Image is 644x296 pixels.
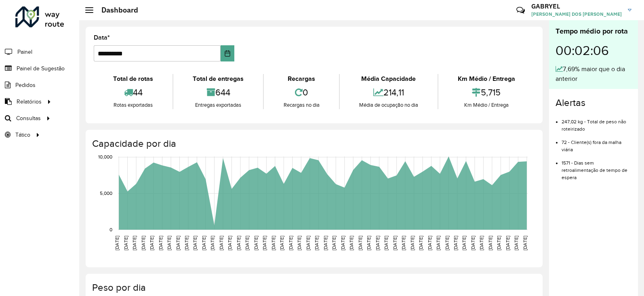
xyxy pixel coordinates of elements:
[505,236,510,250] text: [DATE]
[488,236,493,250] text: [DATE]
[531,11,622,18] span: [PERSON_NAME] DOS [PERSON_NAME]
[132,236,137,250] text: [DATE]
[556,37,631,64] div: 00:02:06
[556,97,631,109] h4: Alertas
[94,33,110,42] label: Data
[340,236,345,250] text: [DATE]
[266,74,337,84] div: Recargas
[562,133,631,153] li: 72 - Cliente(s) fora da malha viária
[96,101,170,109] div: Rotas exportadas
[236,236,241,250] text: [DATE]
[219,236,224,250] text: [DATE]
[470,236,476,250] text: [DATE]
[401,236,406,250] text: [DATE]
[556,64,631,84] div: 7,69% maior que o dia anterior
[512,2,529,19] a: Contato Rápido
[109,227,112,232] text: 0
[514,236,519,250] text: [DATE]
[305,236,311,250] text: [DATE]
[114,236,120,250] text: [DATE]
[366,236,371,250] text: [DATE]
[522,236,528,250] text: [DATE]
[93,6,138,15] h2: Dashboard
[410,236,415,250] text: [DATE]
[288,236,293,250] text: [DATE]
[314,236,319,250] text: [DATE]
[149,236,154,250] text: [DATE]
[392,236,398,250] text: [DATE]
[562,153,631,181] li: 1571 - Dias sem retroalimentação de tempo de espera
[100,190,112,196] text: 5,000
[531,2,622,10] h3: GABRYEL
[556,26,631,37] div: Tempo médio por rota
[98,154,112,160] text: 10,000
[440,74,532,84] div: Km Médio / Entrega
[331,236,337,250] text: [DATE]
[297,236,302,250] text: [DATE]
[418,236,423,250] text: [DATE]
[253,236,259,250] text: [DATE]
[323,236,328,250] text: [DATE]
[175,84,261,101] div: 644
[562,112,631,133] li: 247,02 kg - Total de peso não roteirizado
[444,236,450,250] text: [DATE]
[244,236,250,250] text: [DATE]
[175,101,261,109] div: Entregas exportadas
[358,236,363,250] text: [DATE]
[440,84,532,101] div: 5,715
[92,282,535,294] h4: Peso por dia
[15,131,30,139] span: Tático
[96,74,170,84] div: Total de rotas
[16,114,41,123] span: Consultas
[175,74,261,84] div: Total de entregas
[427,236,432,250] text: [DATE]
[184,236,189,250] text: [DATE]
[201,236,206,250] text: [DATE]
[383,236,389,250] text: [DATE]
[262,236,267,250] text: [DATE]
[453,236,458,250] text: [DATE]
[342,101,436,109] div: Média de ocupação no dia
[342,84,436,101] div: 214,11
[227,236,232,250] text: [DATE]
[15,81,36,89] span: Pedidos
[496,236,501,250] text: [DATE]
[141,236,146,250] text: [DATE]
[166,236,172,250] text: [DATE]
[158,236,163,250] text: [DATE]
[17,64,65,73] span: Painel de Sugestão
[342,74,436,84] div: Média Capacidade
[221,45,234,61] button: Choose Date
[210,236,215,250] text: [DATE]
[271,236,276,250] text: [DATE]
[266,101,337,109] div: Recargas no dia
[17,97,42,106] span: Relatórios
[266,84,337,101] div: 0
[440,101,532,109] div: Km Médio / Entrega
[279,236,284,250] text: [DATE]
[96,84,170,101] div: 44
[461,236,467,250] text: [DATE]
[349,236,354,250] text: [DATE]
[175,236,181,250] text: [DATE]
[479,236,484,250] text: [DATE]
[17,48,32,56] span: Painel
[192,236,198,250] text: [DATE]
[123,236,128,250] text: [DATE]
[436,236,441,250] text: [DATE]
[92,138,535,150] h4: Capacidade por dia
[375,236,380,250] text: [DATE]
